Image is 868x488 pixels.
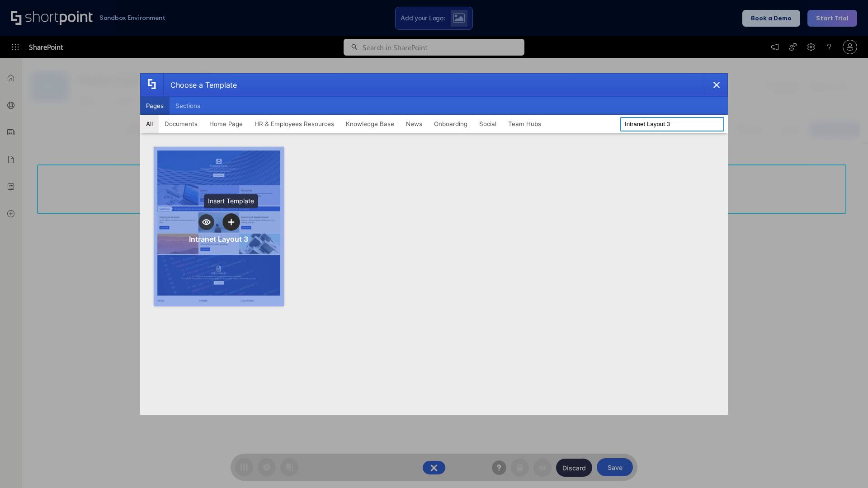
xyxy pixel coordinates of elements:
iframe: Chat Widget [823,445,868,488]
button: All [140,115,159,133]
div: template selector [140,73,728,415]
button: Sections [170,97,206,115]
button: News [400,115,428,133]
input: Search [620,117,724,131]
button: Onboarding [428,115,473,133]
div: Intranet Layout 3 [189,235,248,244]
button: Pages [140,97,170,115]
button: Home Page [203,115,249,133]
button: Knowledge Base [340,115,400,133]
button: Team Hubs [502,115,547,133]
button: Documents [159,115,203,133]
div: Choose a Template [163,74,237,96]
button: HR & Employees Resources [249,115,340,133]
button: Social [473,115,502,133]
